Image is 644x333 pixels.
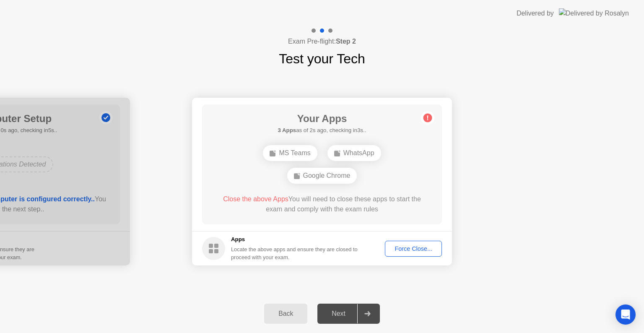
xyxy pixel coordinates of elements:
div: Delivered by [517,8,554,18]
div: Locate the above apps and ensure they are closed to proceed with your exam. [231,245,358,261]
div: Google Chrome [287,168,357,184]
img: Delivered by Rosalyn [559,8,629,18]
h4: Exam Pre-flight: [288,36,356,47]
b: 3 Apps [278,127,296,133]
div: You will need to close these apps to start the exam and comply with the exam rules [214,194,430,214]
button: Next [317,304,380,324]
button: Back [264,304,307,324]
h5: Apps [231,235,358,244]
h1: Your Apps [278,111,366,126]
div: Open Intercom Messenger [615,304,636,325]
div: Next [320,310,357,317]
div: MS Teams [263,145,317,161]
div: Force Close... [388,245,439,252]
h1: Test your Tech [279,49,365,69]
b: Step 2 [336,38,356,45]
div: Back [267,310,305,317]
button: Force Close... [385,241,442,257]
div: WhatsApp [327,145,381,161]
span: Close the above Apps [223,195,288,203]
h5: as of 2s ago, checking in3s.. [278,126,366,135]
